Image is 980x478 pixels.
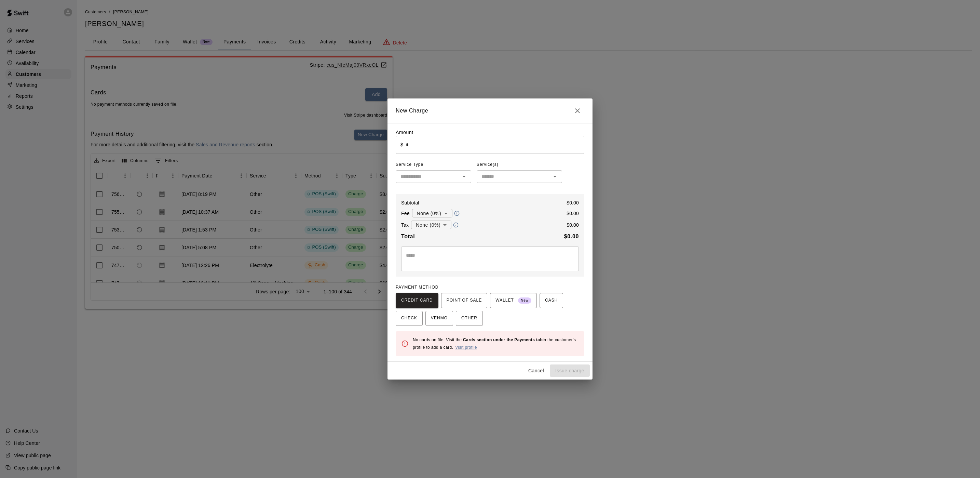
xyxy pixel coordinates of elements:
span: CREDIT CARD [401,295,433,306]
p: $ 0.00 [567,222,579,228]
span: Service(s) [477,159,499,170]
span: VENMO [431,313,448,324]
span: POINT OF SALE [447,295,482,306]
button: CASH [540,293,563,308]
span: WALLET [495,295,531,306]
span: CASH [545,295,558,306]
button: Open [550,172,560,181]
span: CHECK [401,313,417,324]
button: CHECK [396,311,423,326]
span: New [518,296,531,305]
p: $ 0.00 [567,210,579,217]
button: VENMO [425,311,453,326]
button: OTHER [456,311,483,326]
button: WALLET New [490,293,537,308]
label: Amount [396,130,413,135]
button: Cancel [525,364,547,377]
button: CREDIT CARD [396,293,438,308]
b: Total [401,234,415,239]
span: OTHER [461,313,477,324]
p: Fee [401,210,410,217]
div: None (0%) [411,218,451,231]
p: Tax [401,222,409,228]
button: POINT OF SALE [441,293,487,308]
p: $ 0.00 [567,199,579,206]
span: No cards on file. Visit the in the customer's profile to add a card. [413,337,576,350]
span: Service Type [396,159,471,170]
button: Close [571,104,584,118]
b: Cards section under the Payments tab [463,337,543,342]
h2: New Charge [387,98,593,123]
span: PAYMENT METHOD [396,285,438,290]
p: $ [400,141,403,148]
div: None (0%) [412,207,452,220]
button: Open [459,172,469,181]
a: Visit profile [455,345,477,350]
b: $ 0.00 [564,234,579,239]
p: Subtotal [401,199,419,206]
